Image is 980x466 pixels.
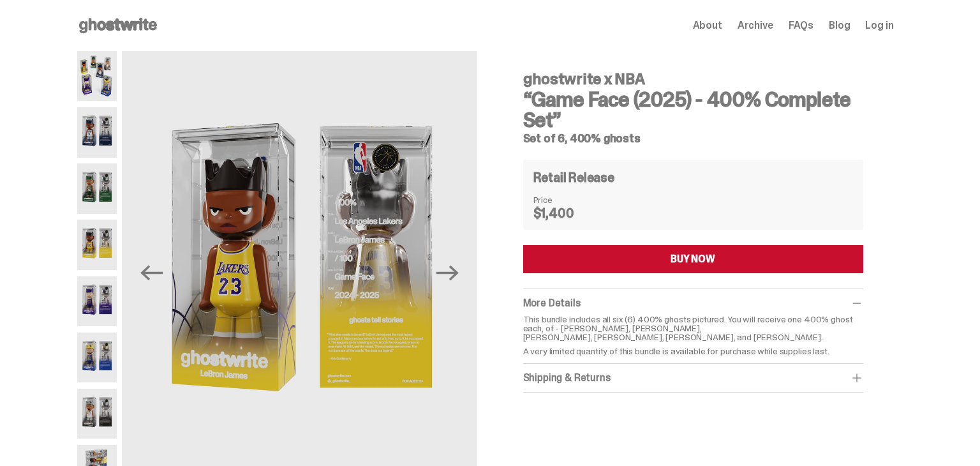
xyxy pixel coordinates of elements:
[789,20,813,31] a: FAQs
[533,171,614,184] h4: Retail Release
[77,163,117,213] img: NBA-400-HG-Giannis.png
[523,89,863,130] h3: “Game Face (2025) - 400% Complete Set”
[137,259,165,287] button: Previous
[533,195,597,204] dt: Price
[523,347,863,356] p: A very limited quantity of this bundle is available for purchase while supplies last.
[523,372,863,384] div: Shipping & Returns
[523,315,863,342] p: This bundle includes all six (6) 400% ghosts pictured. You will receive one 400% ghost each, of -...
[77,276,117,326] img: NBA-400-HG-Luka.png
[523,296,581,310] span: More Details
[77,51,117,101] img: NBA-400-HG-Main.png
[523,71,863,87] h4: ghostwrite x NBA
[523,133,863,144] h5: Set of 6, 400% ghosts
[77,333,117,382] img: NBA-400-HG-Steph.png
[671,254,715,264] div: BUY NOW
[829,20,850,31] a: Blog
[77,107,117,157] img: NBA-400-HG-Ant.png
[77,389,117,439] img: NBA-400-HG-Wemby.png
[523,245,863,273] button: BUY NOW
[738,20,773,31] a: Archive
[77,220,117,269] img: NBA-400-HG%20Bron.png
[434,259,462,287] button: Next
[865,20,893,31] a: Log in
[693,20,722,31] a: About
[533,207,597,220] dd: $1,400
